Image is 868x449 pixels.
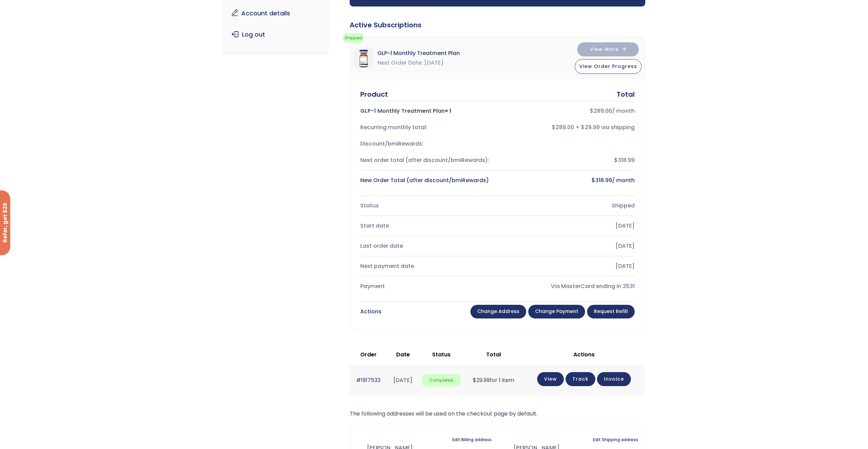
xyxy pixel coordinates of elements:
[343,33,364,43] span: Shipped
[503,106,635,116] div: / month
[566,372,595,386] a: Track
[503,221,635,231] div: [DATE]
[360,123,492,132] div: Recurring monthly total:
[356,376,380,384] a: #1917533
[228,27,323,42] a: Log out
[470,305,526,318] a: Change address
[575,59,642,74] button: View Order Progress
[528,305,585,318] a: Change payment
[593,435,638,445] a: Edit Shipping address
[486,351,501,358] span: Total
[360,106,492,116] div: GLP-1 Monthly Treatment Plan
[503,155,635,165] div: $318.99
[503,241,635,251] div: [DATE]
[377,49,460,58] span: GLP-1 Monthly Treatment Plan
[503,123,635,132] div: $289.00 + $29.99 via shipping
[464,365,523,395] td: for 1 item
[577,42,639,56] button: View More
[360,221,492,231] div: Start date
[590,107,612,115] bdi: 289.00
[590,47,619,52] span: View More
[617,90,635,99] div: Total
[393,376,412,384] time: [DATE]
[473,376,476,384] span: $
[537,372,564,386] a: View
[587,305,635,318] a: Request Refill
[353,48,374,68] img: GLP-1 Monthly Treatment Plan
[503,176,635,185] div: / month
[377,58,423,68] span: Next Order Date
[597,372,631,386] a: Invoice
[396,351,410,358] span: Date
[424,58,443,68] span: [DATE]
[473,376,490,384] span: 29.99
[432,351,451,358] span: Status
[360,351,377,358] span: Order
[360,261,492,271] div: Next payment date
[360,176,492,185] div: New Order Total (after discount/bmiRewards)
[592,176,595,184] span: $
[452,435,492,445] a: Edit Billing address
[503,282,635,291] div: Via MasterCard ending in 2531
[422,374,461,387] span: Completed
[360,201,492,210] div: Status
[445,107,451,115] strong: × 1
[573,351,595,358] span: Actions
[503,261,635,271] div: [DATE]
[360,90,388,99] div: Product
[590,107,594,115] span: $
[360,282,492,291] div: Payment
[579,63,637,70] span: View Order Progress
[350,20,645,30] div: Active Subscriptions
[503,201,635,210] div: Shipped
[592,176,612,184] bdi: 318.99
[360,241,492,251] div: Last order date
[360,155,492,165] div: Next order total (after discount/bmiRewards):
[350,409,645,419] p: The following addresses will be used on the checkout page by default.
[360,307,381,316] div: Actions
[360,139,492,149] div: Discount/bmiRewards:
[228,6,323,21] a: Account details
